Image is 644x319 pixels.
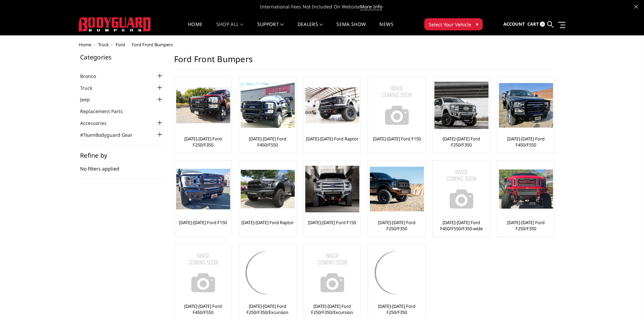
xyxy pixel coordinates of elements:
[80,73,104,80] a: Bronco
[297,22,323,35] a: Dealers
[424,18,483,30] button: Select Your Vehicle
[80,96,98,103] a: Jeep
[176,303,230,315] a: [DATE]-[DATE] Ford F450/F550
[132,42,173,48] span: Ford Front Bumpers
[434,219,488,232] a: [DATE]-[DATE] Ford F450/F550/F350-wide
[476,21,478,28] span: ▾
[176,246,230,300] a: No Image
[540,22,545,27] span: 0
[370,219,424,232] a: [DATE]-[DATE] Ford F250/F350
[80,131,141,138] a: #TeamBodyguard Gear
[98,42,109,48] a: Truck
[434,136,488,148] a: [DATE]-[DATE] Ford F250/F350
[80,152,164,158] h5: Refine by
[80,108,131,115] a: Replacement Parts
[79,17,151,31] img: BODYGUARD BUMPERS
[434,162,488,216] a: No Image
[241,303,294,315] a: [DATE]-[DATE] Ford F250/F350/Excursion
[80,152,164,179] div: No filters applied
[80,119,115,127] a: Accessories
[503,15,525,33] a: Account
[370,78,424,132] a: No Image
[241,219,294,225] a: [DATE]-[DATE] Ford Raptor
[79,42,91,48] a: Home
[499,136,553,148] a: [DATE]-[DATE] Ford F450/F550
[373,136,421,142] a: [DATE]-[DATE] Ford F150
[176,246,230,300] img: No Image
[527,21,539,27] span: Cart
[305,246,359,300] a: No Image
[434,162,488,216] img: No Image
[116,42,125,48] a: Ford
[176,136,230,148] a: [DATE]-[DATE] Ford F250/F350
[379,22,393,35] a: News
[80,84,101,91] a: Truck
[308,219,356,225] a: [DATE]-[DATE] Ford F150
[188,22,202,35] a: Home
[370,303,424,315] a: [DATE]-[DATE] Ford F250/F350
[257,22,284,35] a: Support
[179,219,227,225] a: [DATE]-[DATE] Ford F150
[527,15,545,33] a: Cart 0
[336,22,366,35] a: SEMA Show
[241,136,294,148] a: [DATE]-[DATE] Ford F450/F550
[429,21,471,28] span: Select Your Vehicle
[305,303,359,315] a: [DATE]-[DATE] Ford F250/F350/Excursion
[306,136,358,142] a: [DATE]-[DATE] Ford Raptor
[499,219,553,232] a: [DATE]-[DATE] Ford F250/F350
[80,54,164,60] h5: Categories
[370,78,424,132] img: No Image
[360,3,382,10] a: More Info
[503,21,525,27] span: Account
[305,246,359,300] img: No Image
[216,22,244,35] a: shop all
[174,54,554,70] h1: Ford Front Bumpers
